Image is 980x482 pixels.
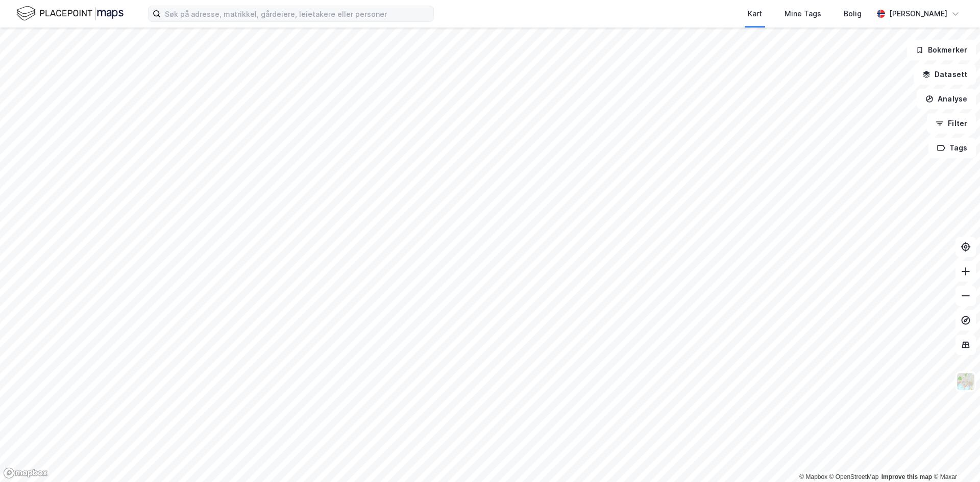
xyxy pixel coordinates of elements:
div: Kontrollprogram for chat [929,433,980,482]
div: Kart [748,8,762,20]
input: Søk på adresse, matrikkel, gårdeiere, leietakere eller personer [161,6,433,21]
div: [PERSON_NAME] [889,8,947,20]
div: Bolig [844,8,862,20]
div: Mine Tags [785,8,821,20]
img: logo.f888ab2527a4732fd821a326f86c7f29.svg [16,5,124,22]
iframe: Chat Widget [929,433,980,482]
